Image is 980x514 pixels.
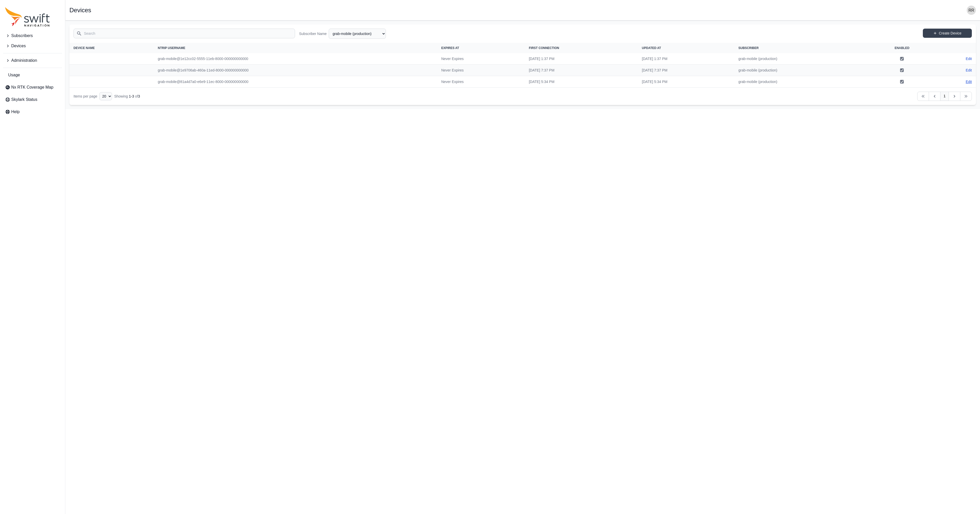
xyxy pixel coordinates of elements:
span: Nx RTK Coverage Map [11,84,53,90]
td: [DATE] 7:37 PM [638,65,734,76]
span: Expires At [441,46,459,50]
select: Subscriber [329,29,386,39]
a: Edit [966,68,972,73]
a: Nx RTK Coverage Map [3,82,62,92]
span: Subscribers [11,33,33,39]
div: Showing of [114,94,140,99]
a: 1 [940,92,949,101]
button: Administration [3,55,62,66]
a: Help [3,107,62,117]
td: [DATE] 1:37 PM [638,53,734,65]
td: grab-mobile@1e9706ab-460a-11ed-8000-000000000000 [154,65,437,76]
th: Enabled [869,43,935,53]
td: Never Expires [437,53,525,65]
th: Subscriber [734,43,869,53]
select: Display Limit [99,92,112,100]
button: Devices [3,41,62,51]
span: Help [11,109,20,115]
a: Edit [966,79,972,84]
td: Never Expires [437,65,525,76]
img: user photo [967,6,976,15]
th: Device Name [69,43,154,53]
span: 1 - 3 [129,94,134,98]
label: Subscriber Name [299,31,327,36]
td: [DATE] 5:34 PM [638,76,734,88]
td: [DATE] 7:37 PM [525,65,638,76]
td: grab-mobile@81a4d7a0-e6e9-11ec-8000-000000000000 [154,76,437,88]
a: Usage [3,70,62,80]
span: Devices [11,43,26,49]
span: Usage [8,72,20,78]
span: Skylark Status [11,97,37,103]
td: [DATE] 5:34 PM [525,76,638,88]
a: Edit [966,56,972,61]
td: grab-mobile (production) [734,53,869,65]
a: Skylark Status [3,94,62,105]
button: Subscribers [3,31,62,41]
input: Search [73,29,295,38]
td: [DATE] 1:37 PM [525,53,638,65]
td: grab-mobile (production) [734,65,869,76]
span: First Connection [529,46,559,50]
nav: Table navigation [69,88,976,105]
td: grab-mobile@1e12cc02-5555-11eb-8000-000000000000 [154,53,437,65]
a: Create Device [923,29,972,38]
span: Updated At [642,46,661,50]
td: grab-mobile (production) [734,76,869,88]
td: Never Expires [437,76,525,88]
h1: Devices [69,7,91,13]
span: Administration [11,57,37,64]
span: 3 [138,94,140,98]
span: Items per page [73,94,97,98]
th: NTRIP Username [154,43,437,53]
